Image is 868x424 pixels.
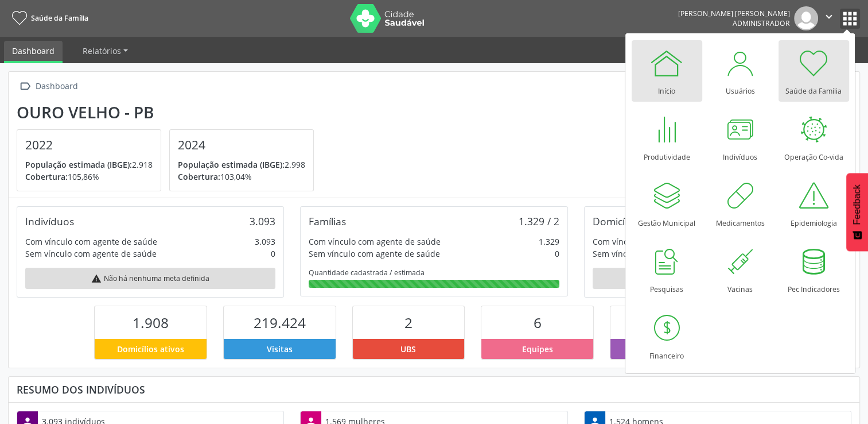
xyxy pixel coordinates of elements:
span: Relatórios [83,45,121,56]
div: 3.093 [250,215,275,228]
span: 6 [533,313,541,332]
div: Sem vínculo com agente de saúde [25,248,157,260]
span: Equipes [521,343,552,355]
div: Quantidade cadastrada / estimada [309,268,559,277]
span: 1.908 [133,313,169,332]
div: Famílias [309,215,346,228]
a: Saúde da Família [779,40,849,102]
div: Domicílios [593,215,640,228]
a: Produtividade [632,106,702,168]
p: 2.918 [25,159,153,171]
i: warning [91,273,102,284]
div: Com vínculo com agente de saúde [309,236,441,248]
span: Visitas [267,343,293,355]
div: Resumo dos indivíduos [17,383,851,396]
span: População estimada (IBGE): [25,159,132,170]
h4: 2022 [25,138,153,152]
span: Cobertura: [178,171,220,182]
button: apps [840,9,860,29]
a: Saúde da Família [8,9,88,28]
div: Não há nenhuma meta definida [25,268,275,289]
div: Com vínculo com agente de saúde [25,236,157,248]
span: Saúde da Família [31,13,88,23]
div: 1.329 / 2 [519,215,559,228]
a: Usuários [705,40,776,102]
p: 2.998 [178,159,305,171]
a: Dashboard [4,41,63,63]
span: Feedback [852,184,862,225]
a: Pesquisas [632,238,702,300]
a: Operação Co-vida [779,106,849,168]
span: 2 [404,313,412,332]
button: Feedback - Mostrar pesquisa [846,173,868,251]
div: 0 [271,248,275,260]
div: Sem vínculo com agente de saúde [309,248,440,260]
a: Pec Indicadores [779,238,849,300]
p: 103,04% [178,171,305,183]
div: Ouro Velho - PB [17,103,322,122]
span: Domicílios ativos [117,343,184,355]
p: 105,86% [25,171,153,183]
span: Administrador [733,18,790,28]
div: Dashboard [33,78,80,95]
a: Financeiro [632,305,702,367]
div: 1.329 [539,236,559,248]
img: img [794,6,818,30]
div: [PERSON_NAME] [PERSON_NAME] [678,9,790,18]
span: UBS [400,343,416,355]
div: Indivíduos [25,215,74,228]
a: Relatórios [75,41,136,61]
div: 3.093 [255,236,275,248]
i:  [17,78,33,95]
span: Cobertura: [25,171,68,182]
button:  [818,6,840,30]
a: Epidemiologia [779,172,849,234]
div: Com vínculo com agente de saúde [593,236,725,248]
span: 219.424 [254,313,306,332]
span: População estimada (IBGE): [178,159,285,170]
a: Vacinas [705,238,776,300]
div: 0 [555,248,559,260]
a:  Dashboard [17,78,80,95]
i:  [823,10,835,23]
a: Medicamentos [705,172,776,234]
a: Indivíduos [705,106,776,168]
div: Sem vínculo com agente de saúde [593,248,724,260]
div: Não há nenhuma meta definida [593,268,843,289]
a: Início [632,40,702,102]
h4: 2024 [178,138,305,152]
a: Gestão Municipal [632,172,702,234]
